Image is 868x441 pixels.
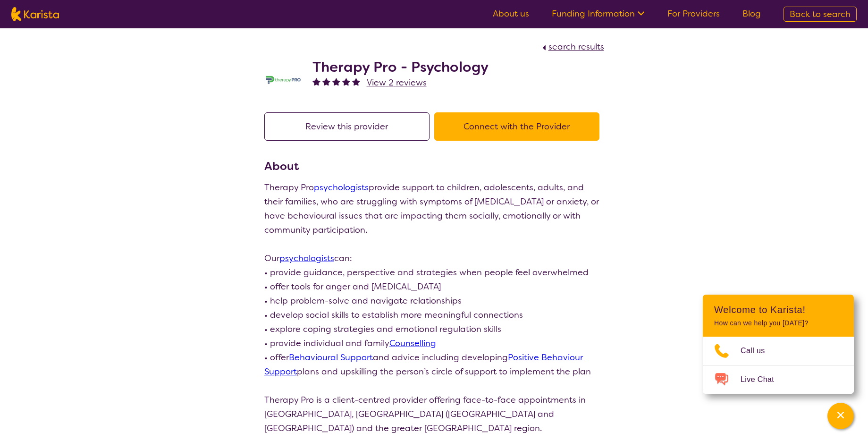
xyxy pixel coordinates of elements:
a: Connect with the Provider [434,121,604,132]
p: • offer and advice including developing plans and upskilling the person’s circle of support to im... [264,350,604,379]
p: How can we help you [DATE]? [714,319,843,327]
p: • provide individual and family [264,336,604,350]
span: Call us [741,344,776,358]
img: fullstar [352,77,360,85]
div: Channel Menu [703,295,854,394]
p: Therapy Pro provide support to children, adolescents, adults, and their families, who are struggl... [264,180,604,237]
button: Review this provider [264,112,430,141]
img: fullstar [322,77,330,85]
p: • develop social skills to establish more meaningful connections [264,308,604,322]
h2: Therapy Pro - Psychology [312,59,489,76]
p: • offer tools for anger and [MEDICAL_DATA] [264,280,604,294]
p: Therapy Pro is a client-centred provider offering face-to-face appointments in [GEOGRAPHIC_DATA],... [264,393,604,435]
a: psychologists [279,253,334,264]
a: View 2 reviews [367,76,427,90]
img: fullstar [342,77,350,85]
a: About us [493,8,529,19]
p: • help problem-solve and navigate relationships [264,294,604,308]
span: Back to search [790,8,851,20]
a: psychologists [314,182,369,193]
h3: About [264,158,604,175]
a: Review this provider [264,121,434,132]
p: • explore coping strategies and emotional regulation skills [264,322,604,336]
button: Channel Menu [827,403,854,429]
a: Blog [742,8,761,19]
a: search results [540,41,604,52]
a: Positive Behaviour Support [264,352,583,377]
img: dzo1joyl8vpkomu9m2qk.jpg [264,75,302,85]
a: Counselling [389,338,436,349]
p: Our can: [264,251,604,265]
ul: Choose channel [703,337,854,394]
span: View 2 reviews [367,77,427,88]
a: For Providers [667,8,720,19]
img: Karista logo [11,7,59,21]
h2: Welcome to Karista! [714,304,843,315]
p: • provide guidance, perspective and strategies when people feel overwhelmed [264,265,604,280]
span: search results [548,41,604,52]
button: Connect with the Provider [434,112,599,141]
a: Funding Information [552,8,645,19]
img: fullstar [312,77,320,85]
img: fullstar [332,77,340,85]
span: Live Chat [741,373,785,387]
a: Back to search [784,7,857,22]
a: Behavioural Support [289,352,373,363]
